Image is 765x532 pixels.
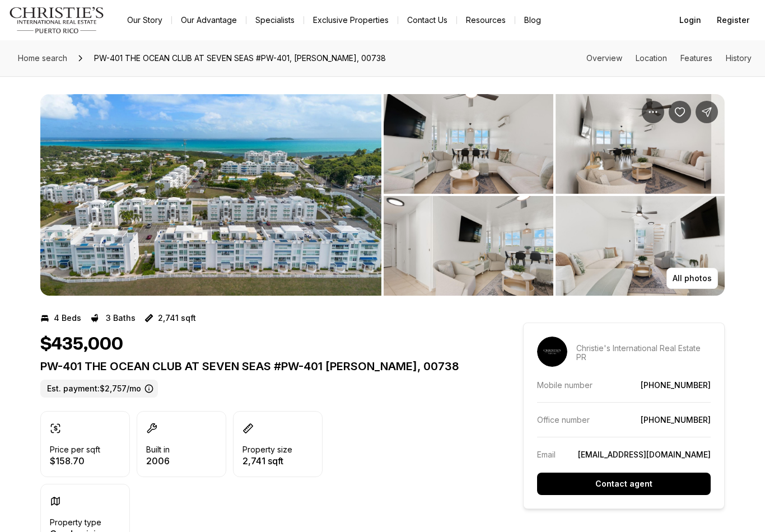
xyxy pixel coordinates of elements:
label: Est. payment: $2,757/mo [40,380,158,398]
p: 2006 [146,456,170,465]
button: Property options [642,101,664,123]
p: Mobile number [537,380,593,390]
button: Contact agent [537,473,711,495]
button: Contact Us [398,12,456,28]
a: Resources [457,12,515,28]
p: $158.70 [50,456,100,465]
span: Home search [18,53,67,63]
button: View image gallery [384,94,553,194]
a: [EMAIL_ADDRESS][DOMAIN_NAME] [578,450,711,459]
a: Home search [13,49,72,67]
a: Skip to: Location [636,53,667,63]
a: Exclusive Properties [304,12,398,28]
p: PW-401 THE OCEAN CLUB AT SEVEN SEAS #PW-401 [PERSON_NAME], 00738 [40,360,483,373]
img: logo [9,7,105,34]
p: Built in [146,445,170,454]
a: Specialists [246,12,304,28]
p: 3 Baths [106,314,136,323]
span: Register [717,16,749,25]
a: Blog [515,12,550,28]
span: Login [679,16,701,25]
nav: Page section menu [586,54,752,63]
p: Christie's International Real Estate PR [576,344,711,362]
h1: $435,000 [40,334,123,355]
p: Price per sqft [50,445,100,454]
p: Contact agent [595,479,652,488]
a: [PHONE_NUMBER] [641,380,711,390]
a: Our Advantage [172,12,246,28]
a: Our Story [118,12,171,28]
button: Save Property: PW-401 THE OCEAN CLUB AT SEVEN SEAS #PW-401 [669,101,691,123]
button: View image gallery [556,196,725,296]
p: Property type [50,518,101,527]
button: Login [673,9,708,31]
p: Property size [242,445,292,454]
p: Office number [537,415,590,424]
a: [PHONE_NUMBER] [641,415,711,424]
p: 2,741 sqft [158,314,196,323]
a: Skip to: Features [680,53,712,63]
p: Email [537,450,556,459]
button: Share Property: PW-401 THE OCEAN CLUB AT SEVEN SEAS #PW-401 [696,101,718,123]
p: 2,741 sqft [242,456,292,465]
a: Skip to: History [726,53,752,63]
button: View image gallery [384,196,553,296]
li: 2 of 14 [384,94,725,296]
li: 1 of 14 [40,94,381,296]
p: All photos [673,274,712,283]
button: View image gallery [40,94,381,296]
p: 4 Beds [54,314,81,323]
button: Register [710,9,756,31]
span: PW-401 THE OCEAN CLUB AT SEVEN SEAS #PW-401, [PERSON_NAME], 00738 [90,49,390,67]
div: Listing Photos [40,94,725,296]
button: View image gallery [556,94,725,194]
a: Skip to: Overview [586,53,622,63]
button: All photos [666,268,718,289]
